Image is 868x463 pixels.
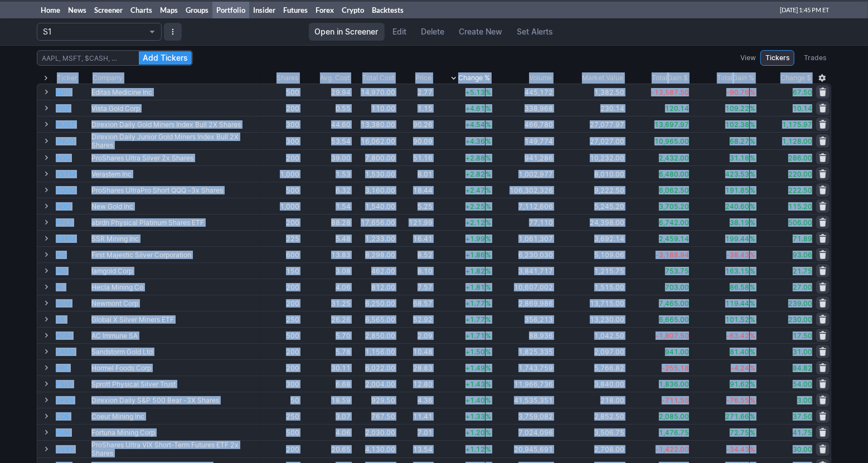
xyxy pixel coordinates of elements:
a: AGQ [56,150,89,165]
td: 24,398.00 [554,214,625,230]
span: % [750,299,755,308]
td: 1,825,335 [492,343,555,359]
span: +1.71 [465,332,485,340]
span: Delete [421,26,445,37]
span: 222.50 [788,186,812,194]
a: Insider [249,2,279,18]
td: 8.10 [396,262,434,279]
div: Editas Medicine Inc [91,88,259,96]
span: % [486,299,491,308]
span: +2.82 [465,170,485,178]
div: New Gold Inc [91,202,259,211]
span: 2,432.00 [659,154,689,162]
td: 8,010.00 [554,165,625,182]
a: CDE [56,408,89,424]
span: % [486,332,491,340]
a: IAG [56,263,89,279]
div: Ticker [57,72,77,84]
a: Charts [127,2,156,18]
a: Maps [156,2,182,18]
span: +1.49 [465,364,485,372]
span: 6,062.50 [659,186,689,194]
td: 149,774 [492,132,555,149]
span: 120.14 [665,104,689,113]
span: -90.76 [726,88,749,96]
td: 110.00 [352,100,396,116]
span: 506.00 [788,218,812,227]
span: +1.82 [465,267,485,275]
td: 3.08 [300,262,352,279]
span: +2.88 [465,154,485,162]
div: Vista Gold Corp [91,104,259,113]
td: 16,062.00 [352,132,396,149]
a: Home [37,2,64,18]
td: 52.92 [396,311,434,327]
td: 8,298.00 [352,246,396,262]
span: % [486,88,491,96]
span: 220.00 [788,170,812,178]
td: 39.00 [300,149,352,165]
td: 6,022.00 [352,359,396,376]
span: [DATE] 1:45 PM ET [780,2,829,18]
span: 230.00 [788,315,812,324]
td: 26.26 [300,311,352,327]
td: 445,172 [492,84,555,100]
span: 3,705.20 [659,202,689,211]
span: 199.44 [725,235,749,243]
td: 1,061,307 [492,230,555,246]
td: 4.06 [300,279,352,295]
span: Change $ [780,72,811,84]
td: 30.11 [300,359,352,376]
span: 31.00 [793,348,812,356]
td: 2.77 [396,84,434,100]
td: 230.14 [554,100,625,116]
div: Iamgold Corp [91,267,259,275]
span: % [486,120,491,129]
button: Delete [415,23,451,41]
span: % [750,348,755,356]
div: abrdn Physical Platinum Shares ETF [91,218,259,227]
td: 1,743,759 [492,359,555,376]
td: 500 [260,182,300,198]
input: AAPL, MSFT, $CASH, … [37,50,193,66]
span: % [486,235,491,243]
a: NEM [56,295,89,311]
td: 300 [260,116,300,132]
div: Global X Silver Miners ETF [91,315,259,324]
td: 2,869,986 [492,295,555,311]
td: 1,515.00 [554,279,625,295]
span: % [486,137,491,145]
td: 8.52 [396,246,434,262]
span: % [486,104,491,113]
span: Total [652,72,667,84]
span: Set Alerts [517,26,554,37]
span: +1.81 [465,283,485,291]
a: Screener [90,2,127,18]
td: 941,286 [492,149,555,165]
td: 16.41 [396,230,434,246]
td: 500 [260,84,300,100]
span: % [750,235,755,243]
td: 17,656.00 [352,214,396,230]
a: Portfolio [212,2,249,18]
span: % [750,251,755,259]
span: 71.89 [793,235,812,243]
span: 115.20 [788,202,812,211]
span: Create New [459,26,503,37]
a: Backtests [368,2,408,18]
td: 27,077.97 [554,116,625,132]
span: 2,459.14 [659,235,689,243]
td: 1,530.00 [352,165,396,182]
span: Add Tickers [143,52,188,64]
span: Total [717,72,733,84]
span: 68.27 [730,137,749,145]
button: Portfolio [37,23,162,41]
td: 6,565.00 [352,311,396,327]
span: +1.50 [465,348,485,356]
span: -13,587.50 [651,88,689,96]
span: % [750,154,755,162]
td: 6,250.00 [352,295,396,311]
button: Add Tickers [139,51,192,65]
span: 1,175.97 [782,120,812,129]
a: NUGT [56,116,89,132]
